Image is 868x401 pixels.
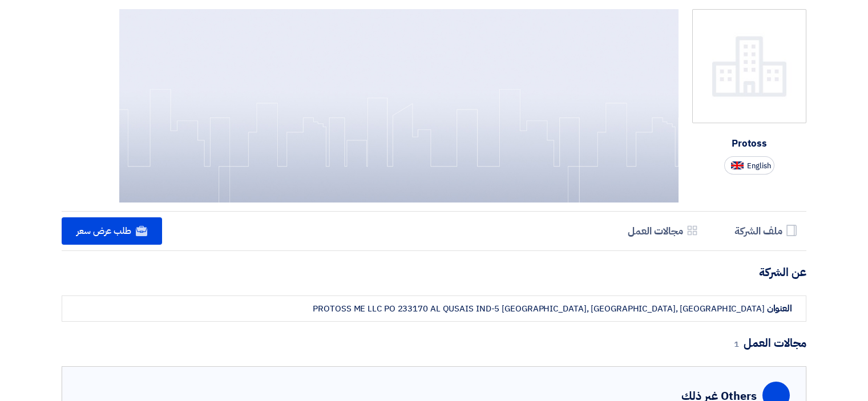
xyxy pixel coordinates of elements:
a: طلب عرض سعر [62,217,162,245]
h4: مجالات العمل [62,335,806,350]
span: 1 [734,338,739,350]
strong: العنوان [767,302,792,315]
h4: عن الشركة [62,265,806,280]
img: en-US.png [731,161,744,170]
button: English [724,156,774,175]
span: طلب عرض سعر [76,224,131,238]
div: PROTOSS ME LLC PO 233170 AL QUSAIS IND-5 [GEOGRAPHIC_DATA], [GEOGRAPHIC_DATA], [GEOGRAPHIC_DATA] [313,302,764,315]
h5: ملف الشركة [734,224,782,237]
h5: مجالات العمل [628,224,683,237]
span: English [747,162,771,170]
img: Cover Test [119,9,679,202]
div: Protoss [727,131,772,156]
